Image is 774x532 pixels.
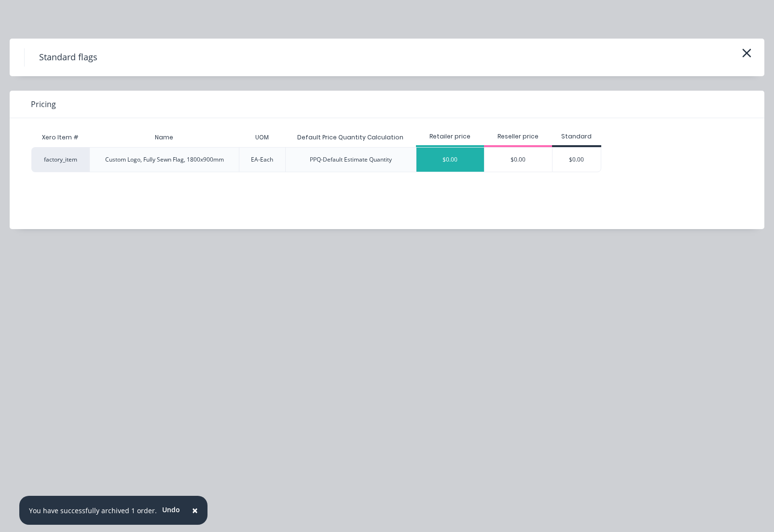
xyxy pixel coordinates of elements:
[552,132,601,141] div: Standard
[182,499,207,522] button: Close
[484,148,552,172] div: $0.00
[484,132,552,141] div: Reseller price
[31,128,89,147] div: Xero Item #
[29,505,157,516] div: You have successfully archived 1 order.
[416,132,484,141] div: Retailer price
[310,155,392,164] div: PPQ-Default Estimate Quantity
[31,147,89,172] div: factory_item
[416,148,484,172] div: $0.00
[105,155,224,164] div: Custom Logo, Fully Sewn Flag, 1800x900mm
[31,98,56,110] span: Pricing
[251,155,273,164] div: EA-Each
[157,502,185,517] button: Undo
[553,148,601,172] div: $0.00
[290,125,411,150] div: Default Price Quantity Calculation
[24,48,112,67] h4: Standard flags
[147,125,181,150] div: Name
[248,125,276,150] div: UOM
[192,504,198,517] span: ×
